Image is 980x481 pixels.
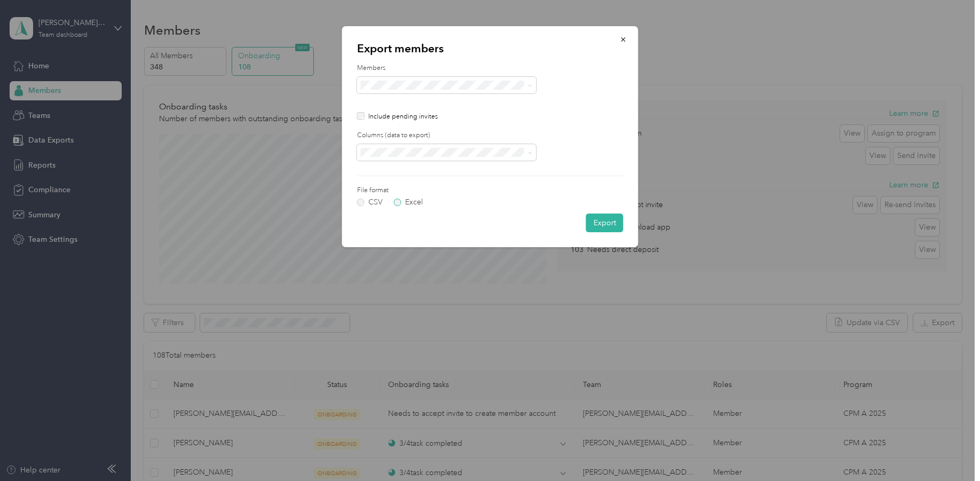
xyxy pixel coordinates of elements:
label: CSV [357,199,383,206]
label: Excel [394,199,423,206]
p: Export members [357,41,623,56]
button: Export [586,214,623,232]
p: Include pending invites [368,112,438,122]
iframe: Everlance-gr Chat Button Frame [920,421,980,481]
label: Columns (data to export) [357,131,623,140]
label: File format [357,186,477,195]
label: Members [357,64,623,73]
